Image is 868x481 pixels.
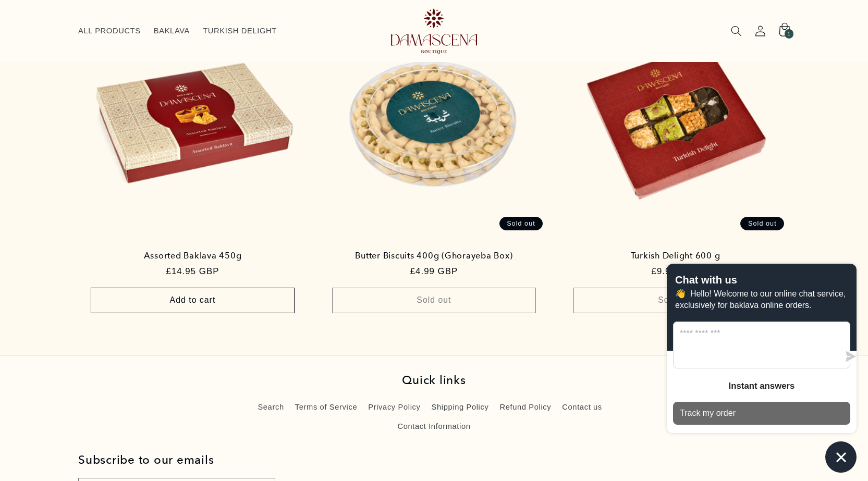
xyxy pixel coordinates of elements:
[397,417,470,436] a: Contact Information
[432,398,489,417] a: Shipping Policy
[295,398,357,417] a: Terms of Service
[562,398,602,417] a: Contact us
[724,19,748,43] summary: Search
[226,373,642,387] h2: Quick links
[91,288,295,313] button: Add to cart
[197,19,284,42] a: TURKISH DELIGHT
[664,264,860,473] inbox-online-store-chat: Shopify online store chat
[78,26,141,36] span: ALL PRODUCTS
[203,26,277,36] span: TURKISH DELIGHT
[71,19,147,42] a: ALL PRODUCTS
[391,8,477,54] img: Damascena Boutique
[258,401,284,417] a: Search
[78,452,703,467] h2: Subscribe to our emails
[373,4,496,57] a: Damascena Boutique
[499,398,551,417] a: Refund Policy
[573,288,777,313] button: Sold out
[154,26,190,36] span: BAKLAVA
[332,288,536,313] button: Sold out
[89,251,296,261] a: Assorted Baklava 450g
[368,398,420,417] a: Privacy Policy
[147,19,196,42] a: BAKLAVA
[331,251,537,261] a: Butter Biscuits 400g (Ghorayeba Box)
[572,251,779,261] a: Turkish Delight 600 g
[787,29,790,39] span: 1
